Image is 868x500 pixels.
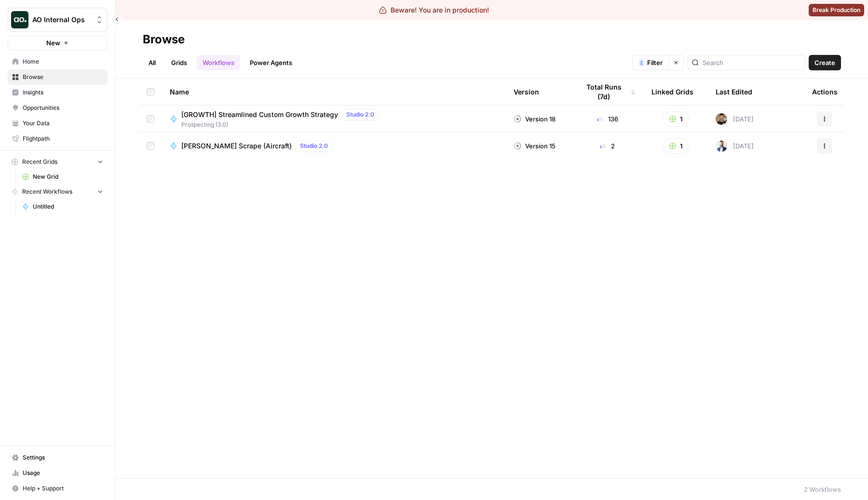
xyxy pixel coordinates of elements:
div: Actions [812,79,838,105]
a: Workflows [197,55,240,70]
span: Insights [23,88,103,97]
div: Beware! You are in production! [379,5,489,15]
span: Usage [23,469,103,477]
button: 1 [663,138,689,154]
a: Usage [8,465,108,481]
span: Your Data [23,119,103,128]
div: Name [170,79,498,105]
button: Workspace: AO Internal Ops [8,8,108,32]
span: Recent Workflows [22,187,72,196]
a: New Grid [18,169,108,184]
span: New [46,38,60,48]
button: 1 [663,111,689,127]
div: Total Runs (7d) [579,79,636,105]
span: Create [814,58,835,67]
button: Recent Workflows [8,184,108,199]
span: New Grid [33,172,103,181]
div: Linked Grids [651,79,693,105]
div: Version 15 [514,141,556,151]
span: Studio 2.0 [346,110,374,119]
span: Browse [23,73,103,81]
span: [GROWTH] Streamlined Custom Growth Strategy [181,110,338,119]
span: Opportunities [23,104,103,112]
button: Help + Support [8,481,108,496]
div: 2 [638,59,644,66]
span: Prospecting (3.0) [181,120,382,129]
a: Home [8,54,108,69]
a: Grids [165,55,193,70]
div: 136 [579,114,636,124]
span: [PERSON_NAME] Scrape (Aircraft) [181,141,292,151]
a: Insights [8,85,108,100]
a: Power Agents [244,55,298,70]
span: AO Internal Ops [32,15,91,25]
a: Untitled [18,199,108,214]
a: Opportunities [8,100,108,116]
button: New [8,36,108,50]
span: Home [23,57,103,66]
span: Help + Support [23,484,103,493]
div: [DATE] [716,140,754,152]
div: 2 Workflows [804,485,841,494]
a: Browse [8,69,108,85]
img: 36rz0nf6lyfqsoxlb67712aiq2cf [716,113,727,125]
span: Untitled [33,202,103,211]
img: AO Internal Ops Logo [11,11,28,28]
div: Last Edited [716,79,752,105]
span: Settings [23,453,103,462]
button: Break Production [809,4,864,16]
a: [PERSON_NAME] Scrape (Aircraft)Studio 2.0 [170,140,498,152]
input: Search [703,58,800,67]
div: Version [514,79,539,105]
a: Your Data [8,116,108,131]
span: Studio 2.0 [300,142,328,150]
span: Flightpath [23,134,103,143]
span: Recent Grids [22,158,57,166]
div: [DATE] [716,113,754,125]
a: [GROWTH] Streamlined Custom Growth StrategyStudio 2.0Prospecting (3.0) [170,109,498,129]
button: Create [809,55,841,70]
button: 2Filter [632,55,668,70]
img: 9jx7mcr4ixhpj047cl9iju68ah1c [716,140,727,152]
div: Browse [143,32,185,47]
div: Version 18 [514,114,556,124]
span: Filter [647,58,663,67]
a: Flightpath [8,131,108,146]
span: Break Production [813,6,860,14]
span: 2 [640,59,643,66]
div: 2 [579,141,636,151]
a: Settings [8,450,108,465]
a: All [143,55,162,70]
button: Recent Grids [8,155,108,169]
